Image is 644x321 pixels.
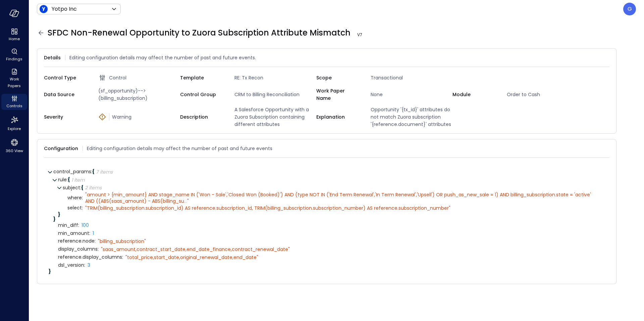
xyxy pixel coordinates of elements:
[180,74,224,81] span: Template
[232,106,316,128] span: A Salesforce Opportunity with a Zuora Subscription containing different attributes
[1,137,27,155] div: 360 View
[9,36,20,42] span: Home
[368,74,452,81] span: Transactional
[58,223,79,228] span: min_diff
[85,191,592,204] span: amount > {min_amount} AND stage_name IN ('Won - Sale','Closed Won (Booked)') AND (type NOT IN ('E...
[67,176,68,183] span: :
[1,27,27,43] div: Home
[122,254,123,260] span: :
[82,222,89,229] span: 100
[44,54,61,61] span: Details
[85,192,596,204] div: " "
[623,3,636,15] div: Guy Zilberberg
[44,74,88,81] span: Control Type
[67,195,83,200] span: where
[58,263,85,268] span: dsl_version
[1,47,27,63] div: Findings
[8,125,21,132] span: Explore
[96,87,180,102] span: (sf_opportunity)-->(billing_subscription)
[87,145,272,152] span: Editing configuration details may affect the number of past and future events
[232,74,316,81] span: RE: Tx Recon
[52,5,77,13] p: Yotpo Inc
[58,212,605,217] div: }
[40,5,48,13] img: Icon
[96,170,113,174] div: 7 items
[84,262,85,268] span: :
[53,217,605,221] div: }
[125,254,258,260] div: " total_price,start_date,original_renewal_date,end_date"
[89,230,90,237] span: :
[58,176,68,183] span: rule
[180,113,224,121] span: Description
[44,145,78,152] span: Configuration
[98,238,146,244] div: " billing_subscription"
[69,54,256,61] span: Editing configuration details may affect the number of past and future events.
[58,239,96,244] span: reference.node
[98,113,180,121] div: Warning
[95,238,96,244] span: :
[316,74,360,81] span: Scope
[98,246,99,252] span: :
[452,91,496,98] span: Module
[58,231,90,236] span: min_amount
[1,67,27,90] div: Work Papers
[355,31,365,38] span: V 7
[368,91,452,98] span: None
[98,74,180,82] div: Control
[180,91,224,98] span: Control Group
[67,205,83,210] span: select
[80,184,81,191] span: :
[53,168,92,175] span: control_params
[184,198,187,204] span: ...
[63,184,81,191] span: subject
[44,113,88,121] span: Severity
[85,205,450,211] div: " TRIM(billing_subscription.subscription_id) AS reference.subscription_id, TRIM(billing_subscript...
[58,247,99,252] span: display_columns
[368,106,452,128] span: Opportunity '{tx_id}' attributes do not match Zuora subscription '{reference.document}' attributes
[48,27,365,38] span: SFDC Non-Renewal Opportunity to Zuora Subscription Attribute Mismatch
[93,230,94,237] span: 1
[316,113,360,121] span: Explanation
[82,194,83,201] span: :
[88,262,90,268] span: 3
[92,168,95,175] span: {
[81,184,84,191] span: {
[628,5,632,13] p: G
[91,168,92,175] span: :
[6,103,22,109] span: Controls
[1,94,27,110] div: Controls
[68,176,70,183] span: {
[44,91,88,98] span: Data Source
[232,91,316,98] span: CRM to Billing Reconciliation
[49,269,605,274] div: }
[504,91,589,98] span: Order to Cash
[101,246,290,252] div: " saas_amount,contract_start_date,end_date_finance,contract_renewal_date"
[78,222,79,229] span: :
[58,255,123,260] span: reference.display_columns
[82,204,83,211] span: :
[4,76,24,89] span: Work Papers
[6,147,23,154] span: 360 View
[71,178,85,182] div: 1 item
[85,185,102,190] div: 2 items
[1,114,27,133] div: Explore
[6,56,22,62] span: Findings
[316,87,360,102] span: Work Paper Name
